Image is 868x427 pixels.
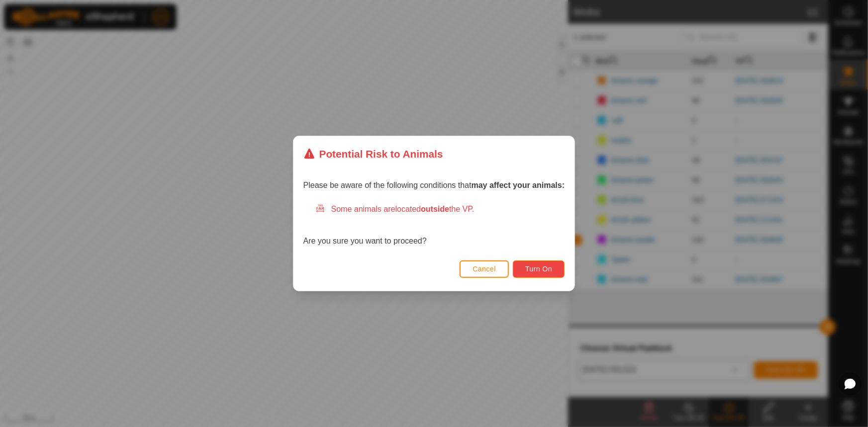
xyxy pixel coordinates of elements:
strong: may affect your animals: [472,181,565,189]
span: Cancel [473,265,496,273]
span: Please be aware of the following conditions that [303,181,565,189]
span: located the VP. [395,205,475,213]
button: Cancel [460,260,509,278]
div: Potential Risk to Animals [303,146,443,162]
button: Turn On [513,260,565,278]
strong: outside [421,205,449,213]
div: Are you sure you want to proceed? [303,203,565,247]
span: Turn On [525,265,552,273]
div: Some animals are [315,203,565,215]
